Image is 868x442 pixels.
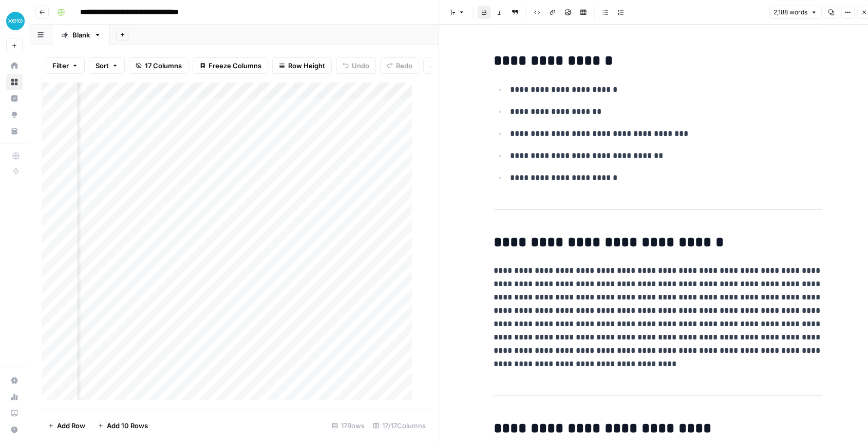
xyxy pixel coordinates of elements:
a: Blank [52,25,110,45]
img: XeroOps Logo [6,12,25,30]
a: Insights [6,90,23,107]
a: Your Data [6,123,23,139]
span: Add Row [57,420,85,431]
div: 17/17 Columns [369,417,430,434]
button: Help + Support [6,421,23,438]
div: Blank [72,30,90,40]
span: 17 Columns [145,61,182,71]
button: 2,188 words [769,6,821,19]
span: Sort [96,61,109,71]
button: Row Height [272,57,332,74]
a: Usage [6,389,23,405]
button: Freeze Columns [193,57,268,74]
button: Add 10 Rows [91,417,154,434]
a: Learning Hub [6,405,23,421]
span: Freeze Columns [209,61,261,71]
span: Add 10 Rows [107,420,148,431]
span: Redo [396,61,412,71]
a: Browse [6,74,23,90]
button: Undo [336,57,376,74]
a: Home [6,57,23,74]
a: Settings [6,372,23,389]
span: Filter [52,61,69,71]
span: 2,188 words [773,8,807,17]
button: Redo [380,57,419,74]
button: 17 Columns [129,57,188,74]
button: Add Row [42,417,91,434]
div: 17 Rows [328,417,369,434]
button: Sort [89,57,125,74]
button: Workspace: XeroOps [6,8,23,34]
span: Row Height [288,61,325,71]
button: Filter [46,57,85,74]
span: Undo [352,61,369,71]
a: Opportunities [6,107,23,123]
